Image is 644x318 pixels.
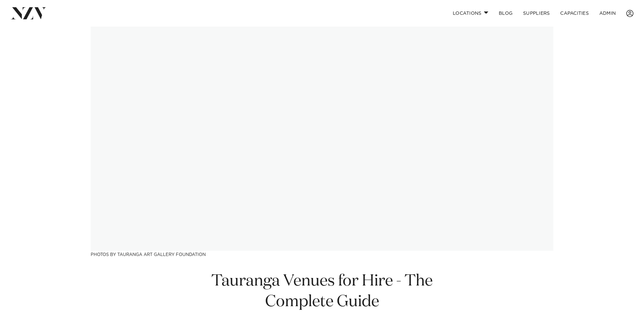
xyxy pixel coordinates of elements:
a: Locations [448,6,494,20]
img: nzv-logo.png [11,7,46,19]
h1: Tauranga Venues for Hire - The Complete Guide [210,271,434,312]
a: BLOG [494,6,518,20]
a: SUPPLIERS [518,6,555,20]
a: Capacities [555,6,594,20]
a: ADMIN [594,6,621,20]
h3: Photos by Tauranga Art Gallery Foundation [91,251,553,258]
